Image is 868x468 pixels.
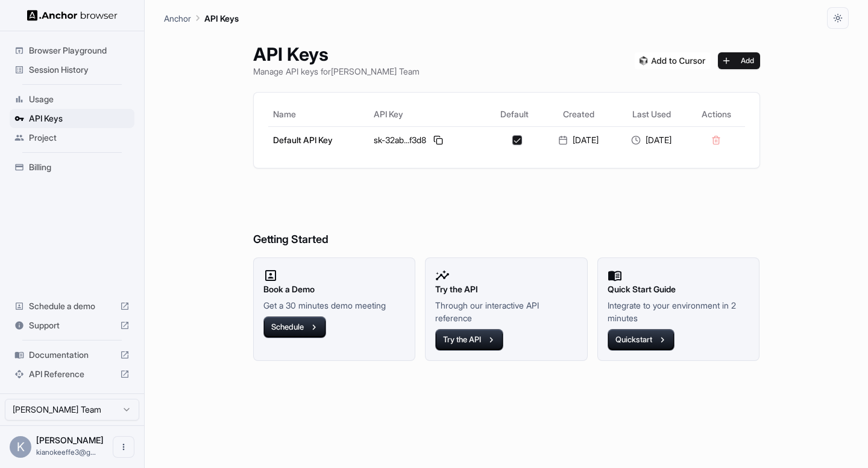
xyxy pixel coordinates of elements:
h6: Getting Started [253,183,760,248]
p: Anchor [164,12,191,25]
button: Open menu [113,436,134,458]
span: API Reference [29,368,115,380]
h1: API Keys [253,43,420,65]
span: API Keys [29,112,130,125]
img: Anchor Logo [27,10,118,21]
td: Default API Key [268,126,369,153]
p: API Keys [204,12,239,25]
div: Schedule a demo [10,297,134,316]
p: Through our interactive API reference [435,299,577,324]
h2: Try the API [435,283,577,296]
th: Actions [688,102,745,126]
p: Get a 30 minutes demo meeting [263,299,406,312]
span: Browser Playground [29,45,130,57]
span: Project [29,132,130,144]
nav: breadcrumb [164,11,239,25]
h2: Quick Start Guide [608,283,750,296]
div: sk-32ab...f3d8 [374,133,482,147]
div: Support [10,316,134,335]
button: Copy API key [431,133,445,147]
span: Schedule a demo [29,300,115,312]
div: [DATE] [620,134,683,146]
div: Documentation [10,345,134,365]
span: Usage [29,93,130,105]
span: Documentation [29,349,115,361]
button: Add [718,52,760,69]
div: Usage [10,90,134,109]
th: Default [487,102,542,126]
div: Session History [10,60,134,79]
div: Browser Playground [10,41,134,60]
div: API Reference [10,365,134,384]
th: Created [542,102,615,126]
th: API Key [369,102,487,126]
div: Project [10,128,134,147]
span: Kian O'Keeffe [36,435,104,445]
img: Add anchorbrowser MCP server to Cursor [635,52,711,69]
span: Support [29,319,115,331]
h2: Book a Demo [263,283,406,296]
span: kianokeeffe3@gmail.com [36,448,96,457]
button: Schedule [263,316,326,338]
p: Manage API keys for [PERSON_NAME] Team [253,65,420,78]
div: K [10,436,31,458]
th: Last Used [615,102,688,126]
th: Name [268,102,369,126]
span: Session History [29,64,130,76]
button: Quickstart [608,329,675,351]
button: Try the API [435,329,503,351]
div: [DATE] [547,134,611,146]
div: API Keys [10,109,134,128]
p: Integrate to your environment in 2 minutes [608,299,750,324]
span: Billing [29,161,130,173]
div: Billing [10,158,134,177]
